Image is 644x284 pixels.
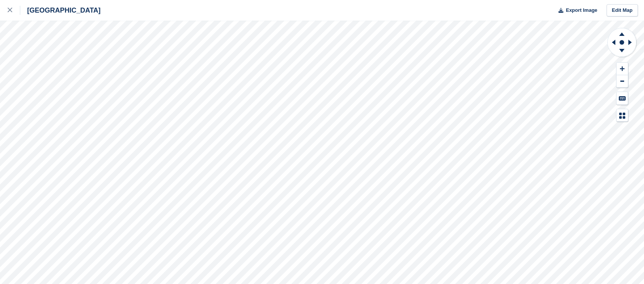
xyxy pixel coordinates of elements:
[616,109,628,122] button: Map Legend
[607,4,638,17] a: Edit Map
[554,4,597,17] button: Export Image
[616,75,628,88] button: Zoom Out
[616,92,628,105] button: Keyboard Shortcuts
[20,6,100,15] div: [GEOGRAPHIC_DATA]
[566,6,597,14] span: Export Image
[616,63,628,75] button: Zoom In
